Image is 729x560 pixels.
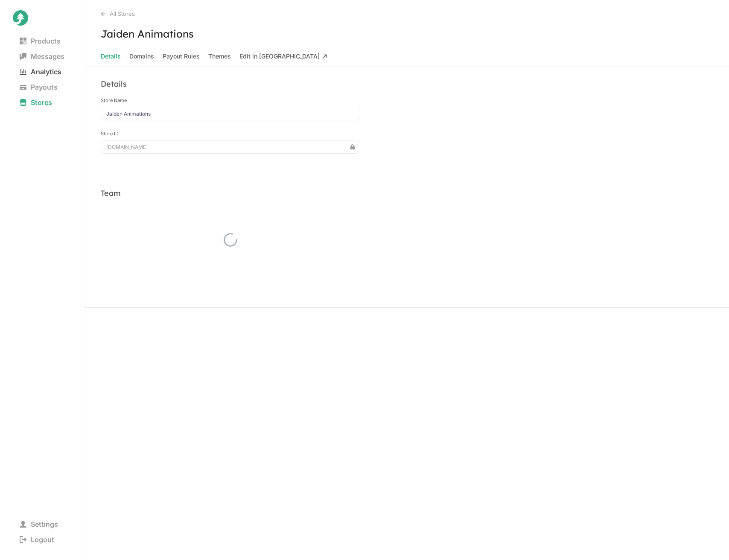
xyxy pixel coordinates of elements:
[101,131,360,137] label: Store ID
[163,50,200,62] span: Payout Rules
[13,534,61,545] span: Logout
[239,50,327,62] span: Edit in [GEOGRAPHIC_DATA]
[101,79,127,89] h3: Details
[13,96,59,108] span: Stores
[101,97,360,103] label: Store Name
[101,50,121,62] span: Details
[13,81,64,93] span: Payouts
[129,50,154,62] span: Domains
[13,66,68,78] span: Analytics
[13,35,67,47] span: Products
[101,188,121,198] h3: Team
[208,50,231,62] span: Themes
[13,50,71,62] span: Messages
[85,27,729,40] h3: Jaiden Animations
[101,10,729,17] div: All Stores
[13,518,65,530] span: Settings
